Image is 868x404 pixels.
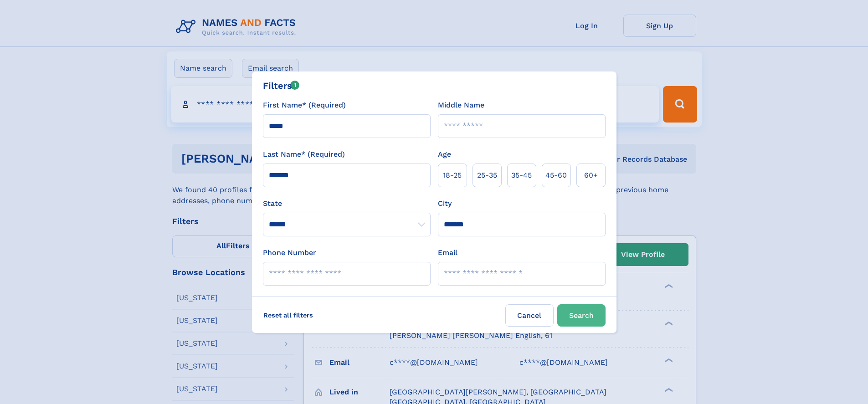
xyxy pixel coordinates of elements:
span: 35‑45 [511,170,532,181]
label: First Name* (Required) [263,100,346,111]
label: Last Name* (Required) [263,149,345,160]
span: 60+ [584,170,598,181]
label: City [438,198,452,209]
label: Email [438,247,457,258]
div: Filters [263,79,300,92]
label: Cancel [505,304,554,327]
button: Search [557,304,606,327]
label: Phone Number [263,247,316,258]
label: Age [438,149,451,160]
span: 18‑25 [443,170,462,181]
span: 25‑35 [477,170,497,181]
label: Middle Name [438,100,484,111]
label: Reset all filters [257,304,319,326]
span: 45‑60 [545,170,567,181]
label: State [263,198,431,209]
